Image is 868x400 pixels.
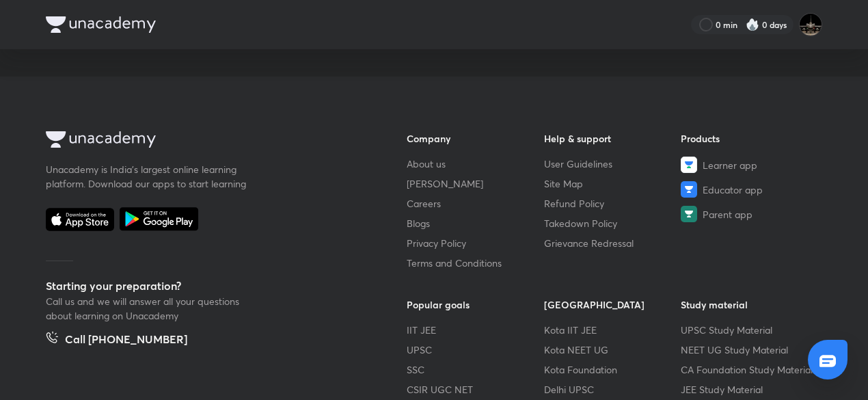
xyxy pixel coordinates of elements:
h6: [GEOGRAPHIC_DATA] [544,297,681,312]
a: IIT JEE [407,323,544,337]
a: UPSC [407,343,544,357]
a: JEE Study Material [681,382,818,397]
h6: Study material [681,297,818,312]
a: Kota IIT JEE [544,323,681,337]
h6: Help & support [544,131,681,146]
a: Site Map [544,176,681,191]
a: CA Foundation Study Material [681,362,818,377]
a: Privacy Policy [407,236,544,250]
img: Parent app [681,206,697,222]
img: Akash gym [799,13,822,36]
a: Terms and Conditions [407,256,544,270]
p: Unacademy is India’s largest online learning platform. Download our apps to start learning [46,162,251,191]
a: Takedown Policy [544,216,681,230]
h6: Popular goals [407,297,544,312]
img: Educator app [681,181,697,198]
img: Company Logo [46,16,156,33]
a: Parent app [681,206,818,222]
a: NEET UG Study Material [681,343,818,357]
a: Learner app [681,157,818,173]
a: Blogs [407,216,544,230]
a: Call [PHONE_NUMBER] [46,331,187,350]
a: User Guidelines [544,157,681,171]
h5: Starting your preparation? [46,278,363,294]
a: UPSC Study Material [681,323,818,337]
a: CSIR UGC NET [407,382,544,397]
a: Kota NEET UG [544,343,681,357]
a: [PERSON_NAME] [407,176,544,191]
a: About us [407,157,544,171]
img: streak [746,18,759,31]
a: SSC [407,362,544,377]
h6: Products [681,131,818,146]
h5: Call [PHONE_NUMBER] [65,331,187,350]
a: Company Logo [46,131,363,151]
span: Learner app [703,158,757,172]
a: Educator app [681,181,818,198]
img: Learner app [681,157,697,173]
h6: Company [407,131,544,146]
span: Careers [407,196,441,211]
span: Educator app [703,183,763,197]
a: Refund Policy [544,196,681,211]
a: Delhi UPSC [544,382,681,397]
span: Parent app [703,207,752,222]
img: Company Logo [46,131,156,148]
a: Kota Foundation [544,362,681,377]
p: Call us and we will answer all your questions about learning on Unacademy [46,294,251,323]
a: Grievance Redressal [544,236,681,250]
a: Careers [407,196,544,211]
